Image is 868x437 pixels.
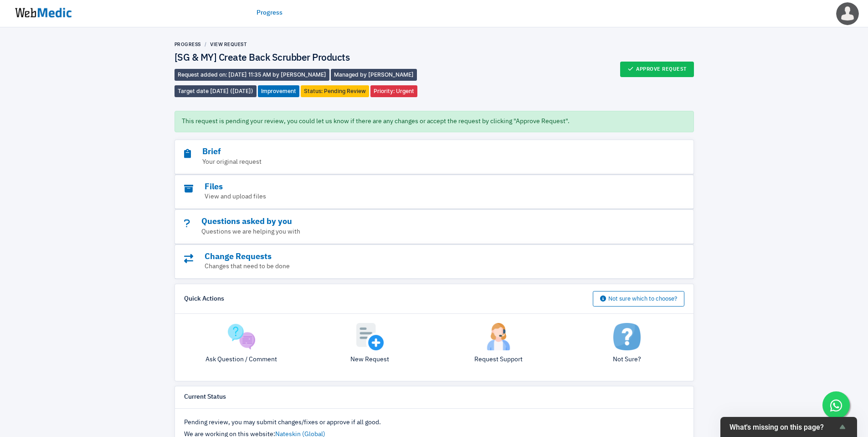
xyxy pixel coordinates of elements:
[228,323,255,350] img: question.png
[184,262,634,271] p: Changes that need to be done
[593,291,684,307] button: Not sure which to choose?
[175,111,694,132] div: This request is pending your review, you could let us know if there are any changes or accept the...
[175,42,201,47] a: Progress
[331,69,417,81] span: Managed by [PERSON_NAME]
[175,69,329,81] span: Request added on: [DATE] 11:35 AM by [PERSON_NAME]
[570,355,684,364] p: Not Sure?
[175,41,434,48] nav: breadcrumb
[184,147,634,157] h3: Brief
[184,182,634,192] h3: Files
[441,355,556,364] p: Request Support
[370,85,417,97] span: Priority: Urgent
[175,52,434,64] h4: [SG & MY] Create Back Scrubber Products
[729,421,848,432] button: Show survey - What's missing on this page?
[258,85,299,97] span: Improvement
[620,62,694,77] button: Approve Request
[729,423,837,432] span: What's missing on this page?
[313,355,427,364] p: New Request
[184,157,634,167] p: Your original request
[184,393,226,401] h6: Current Status
[257,8,282,18] a: Progress
[356,323,384,350] img: add.png
[184,295,224,303] h6: Quick Actions
[184,355,299,364] p: Ask Question / Comment
[175,85,257,97] span: Target date [DATE] ([DATE])
[485,323,512,350] img: support.png
[613,323,641,350] img: not-sure.png
[184,418,684,427] p: Pending review, you may submit changes/fixes or approve if all good.
[184,192,634,202] p: View and upload files
[184,217,634,227] h3: Questions asked by you
[184,252,634,262] h3: Change Requests
[184,227,634,237] p: Questions we are helping you with
[210,42,247,47] a: View Request
[301,85,369,97] span: Status: Pending Review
